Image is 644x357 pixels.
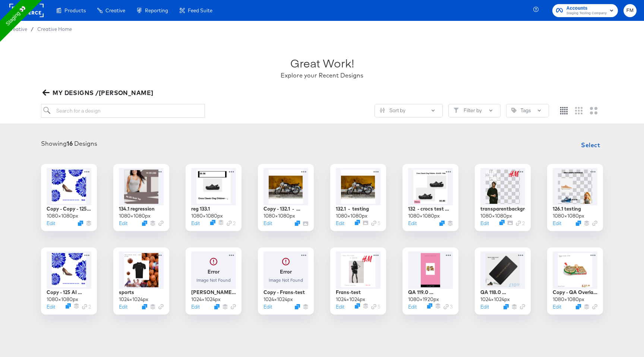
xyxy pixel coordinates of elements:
[480,296,510,303] div: 1024 × 1024 px
[578,138,603,152] button: Select
[336,289,361,296] div: Frans-test
[575,107,583,114] svg: Medium grid
[402,247,458,315] div: QA 119.0 Regression1080×1920pxEditDuplicateLink 3
[371,220,381,227] div: 5
[27,26,37,32] span: /
[47,296,78,303] div: 1080 × 1080 px
[592,304,597,309] svg: Link
[499,220,505,225] svg: Duplicate
[41,139,97,148] div: Showing Designs
[295,304,300,309] svg: Duplicate
[336,296,365,303] div: 1024 × 1024 px
[566,4,607,12] span: Accounts
[576,304,581,309] svg: Duplicate
[516,220,525,227] div: 2
[553,212,584,219] div: 1080 × 1080 px
[480,220,489,227] button: Edit
[427,303,432,309] button: Duplicate
[78,221,83,226] svg: Duplicate
[290,55,354,71] div: Great Work!
[560,107,568,114] svg: Small grid
[263,205,308,212] div: Copy - 132.1 - testing
[480,303,489,310] button: Edit
[263,289,305,296] div: Copy - Frans-test
[475,164,531,231] div: transparentbackground1080×1080pxEditDuplicateLink 2
[330,164,386,231] div: 132.1 - testing1080×1080pxEditDuplicateLink 5
[191,289,236,296] div: [PERSON_NAME]-test122-1
[214,304,220,309] svg: Duplicate
[263,296,293,303] div: 1024 × 1024 px
[408,205,453,212] div: 132 - crocs test search
[47,212,78,219] div: 1080 × 1080 px
[158,304,164,309] svg: Link
[336,212,367,219] div: 1080 × 1080 px
[626,6,634,15] span: FM
[295,221,300,226] svg: Duplicate
[590,107,597,114] svg: Large grid
[547,164,603,231] div: 126.1 testing1080×1080pxEditDuplicate
[371,304,376,309] svg: Link
[105,7,125,13] span: Creative
[41,164,97,231] div: Copy - Copy - 125 AI image wpppppith background removal1080×1080pxEditDuplicate
[553,296,584,303] div: 1080 × 1080 px
[480,205,525,212] div: transparentbackground
[506,104,549,117] button: TagTags
[355,220,360,225] svg: Duplicate
[624,4,637,17] button: FM
[511,108,517,113] svg: Tag
[67,140,73,147] strong: 16
[281,71,363,80] div: Explore your Recent Designs
[380,108,385,113] svg: Sliders
[402,164,458,231] div: 132 - crocs test search1080×1080pxEditDuplicate
[113,247,169,315] div: sports1024×1024pxEditDuplicate
[227,220,236,227] div: 2
[336,303,344,310] button: Edit
[503,304,509,309] button: Duplicate
[581,140,600,150] span: Select
[336,205,369,212] div: 132.1 - testing
[439,221,445,226] button: Duplicate
[258,247,314,315] div: ErrorImage Not FoundCopy - Frans-test1024×1024pxEditDuplicate
[475,247,531,315] div: QA 118.0 regression1024×1024pxEditDuplicate
[142,221,147,226] svg: Duplicate
[47,205,91,212] div: Copy - Copy - 125 AI image wpppppith background removal
[145,7,168,13] span: Reporting
[119,289,134,296] div: sports
[263,220,272,227] button: Edit
[371,303,381,310] div: 5
[47,289,91,296] div: Copy - 125 AI image wpppppith background removal
[191,212,223,219] div: 1080 × 1080 px
[227,221,232,226] svg: Link
[37,26,72,32] a: Creative Home
[566,10,607,16] span: Staging Testing Company
[231,304,236,309] svg: Link
[119,296,148,303] div: 1024 × 1024 px
[47,220,55,227] button: Edit
[47,303,55,310] button: Edit
[448,104,501,117] button: FilterFilter by
[408,303,417,310] button: Edit
[66,303,71,309] button: Duplicate
[454,108,459,113] svg: Filter
[191,220,200,227] button: Edit
[119,212,151,219] div: 1080 × 1080 px
[82,303,91,310] div: 2
[191,205,210,212] div: reg 133.1
[520,304,525,309] svg: Link
[552,4,618,17] button: AccountsStaging Testing Company
[355,303,360,309] button: Duplicate
[191,303,200,310] button: Edit
[592,221,597,226] svg: Link
[576,221,581,226] button: Duplicate
[480,289,525,296] div: QA 118.0 regression
[443,303,453,310] div: 3
[408,212,440,219] div: 1080 × 1080 px
[375,104,443,117] button: SlidersSort by
[113,164,169,231] div: 134.1 regression1080×1080pxEditDuplicate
